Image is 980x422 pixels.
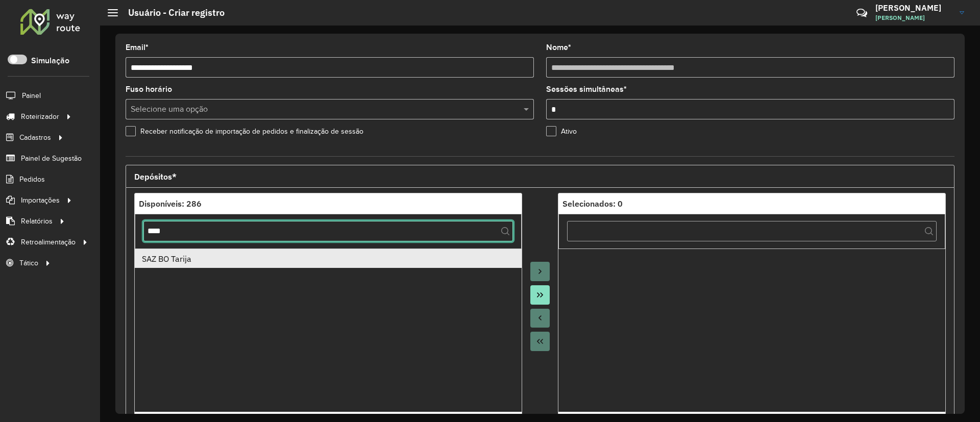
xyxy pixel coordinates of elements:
[31,55,69,67] label: Simulação
[21,153,82,164] span: Painel de Sugestão
[875,3,952,13] h3: [PERSON_NAME]
[134,172,177,181] span: Depósitos*
[142,253,515,265] div: SAZ BO Tarija
[21,237,76,247] span: Retroalimentação
[19,132,51,143] span: Cadastros
[19,174,45,185] span: Pedidos
[875,13,952,22] span: [PERSON_NAME]
[851,2,873,24] a: Contato Rápido
[546,41,571,54] label: Nome
[21,195,60,206] span: Importações
[546,126,577,137] label: Ativo
[19,258,38,268] span: Tático
[126,126,363,137] label: Receber notificação de importação de pedidos e finalização de sessão
[21,216,53,227] span: Relatórios
[126,83,172,95] label: Fuso horário
[21,111,59,122] span: Roteirizador
[546,83,627,95] label: Sessões simultâneas
[126,41,149,54] label: Email
[22,90,41,101] span: Painel
[530,285,550,305] button: Move All to Target
[562,197,941,210] div: Selecionados: 0
[139,197,518,210] div: Disponíveis: 286
[118,7,225,18] h2: Usuário - Criar registro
